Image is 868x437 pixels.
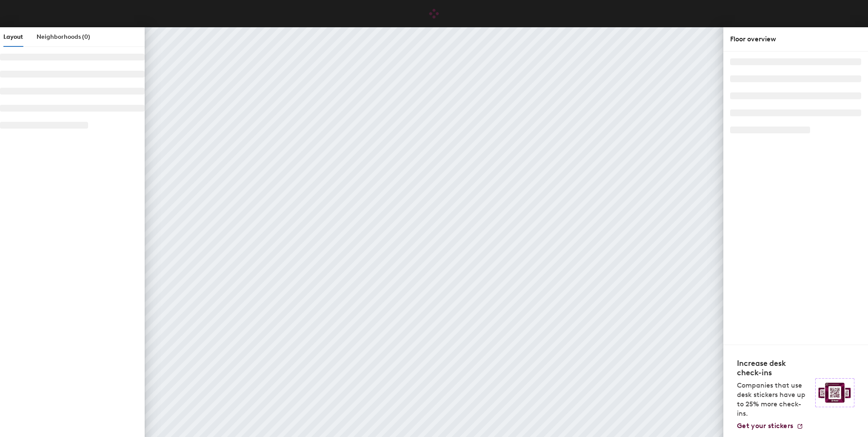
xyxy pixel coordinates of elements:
[730,34,861,44] div: Floor overview
[737,359,810,377] h4: Increase desk check-ins
[815,378,854,407] img: Sticker logo
[737,422,803,430] a: Get your stickers
[37,33,90,40] span: Neighborhoods (0)
[737,381,810,418] p: Companies that use desk stickers have up to 25% more check-ins.
[3,33,23,40] span: Layout
[737,422,793,430] span: Get your stickers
